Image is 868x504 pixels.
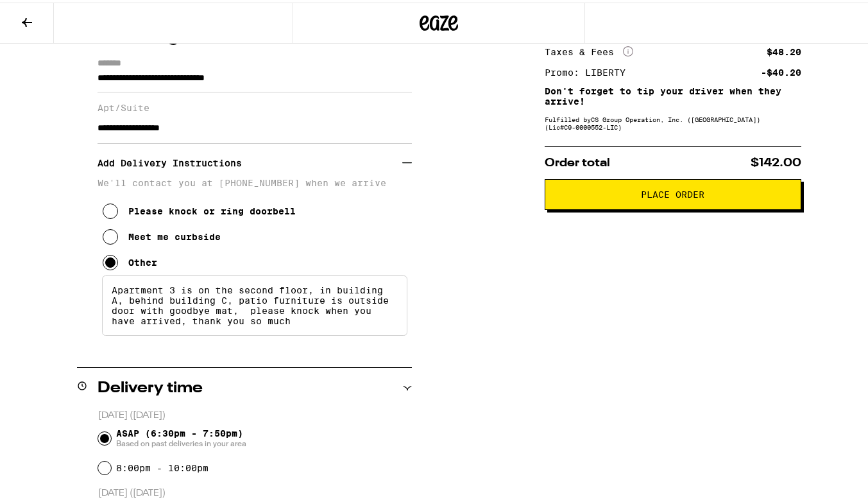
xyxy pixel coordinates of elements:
label: 8:00pm - 10:00pm [116,460,208,471]
p: We'll contact you at [PHONE_NUMBER] when we arrive [98,175,412,186]
label: Apt/Suite [98,100,412,110]
div: Please knock or ring doorbell [128,204,296,214]
div: $48.20 [767,45,801,54]
span: Based on past deliveries in your area [116,436,246,446]
p: Don't forget to tip your driver when they arrive! [545,83,801,104]
p: [DATE] ([DATE]) [98,407,412,419]
button: Meet me curbside [103,222,221,247]
p: [DATE] ([DATE]) [98,485,412,497]
div: Other [128,255,157,265]
div: Promo: LIBERTY [545,65,634,74]
button: Please knock or ring doorbell [103,196,296,222]
button: Other [103,247,157,273]
span: ASAP (6:30pm - 7:50pm) [116,426,246,446]
div: Fulfilled by CS Group Operation, Inc. ([GEOGRAPHIC_DATA]) (Lic# C9-0000552-LIC ) [545,113,801,128]
span: Hi. Need any help? [8,9,92,19]
h3: Add Delivery Instructions [98,146,402,175]
div: -$40.20 [761,65,801,74]
h2: Delivery time [98,378,203,394]
span: Order total [545,155,610,166]
span: $142.00 [751,155,801,166]
button: Place Order [545,177,801,207]
div: Taxes & Fees [545,44,633,55]
div: Meet me curbside [128,229,221,239]
span: Place Order [641,187,704,196]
